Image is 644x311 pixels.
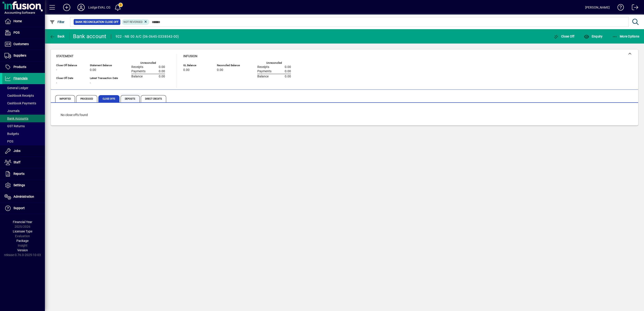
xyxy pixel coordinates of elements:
[2,39,45,50] a: Customers
[13,220,32,224] span: Financial Year
[50,35,65,38] span: Back
[56,81,57,85] span: -
[13,42,29,46] span: Customers
[217,68,223,72] span: 0.00
[266,61,282,64] label: Unreconciled
[45,32,70,40] app-page-header-button: Back
[2,27,45,38] a: POS
[614,1,624,15] a: Knowledge Base
[56,77,83,80] span: Close Off Date
[13,195,34,198] span: Administration
[2,84,45,92] a: General Ledger
[4,94,34,97] span: Cashbook Receipts
[98,95,119,102] span: Close Offs
[159,70,165,73] span: 0.00
[13,172,24,175] span: Reports
[611,32,641,40] button: More Options
[2,157,45,168] a: Staff
[4,117,28,120] span: Bank Accounts
[90,64,118,67] span: Statement Balance
[56,64,83,67] span: Close Off Balance
[13,149,20,153] span: Jobs
[217,64,244,67] span: Reconciled Balance
[73,33,106,40] div: Bank account
[13,160,20,164] span: Staff
[585,4,610,11] div: [PERSON_NAME]
[141,95,166,102] span: Direct Credits
[74,3,88,11] button: Profile
[2,99,45,107] a: Cashbook Payments
[285,65,291,69] span: 0.00
[2,191,45,202] a: Administration
[2,115,45,122] a: Bank Accounts
[90,77,118,80] span: Latest Transaction Date
[4,101,36,105] span: Cashbook Payments
[159,65,165,69] span: 0.00
[131,65,143,69] span: Receipts
[285,75,291,78] span: 0.00
[90,81,91,85] span: -
[183,68,190,72] span: 0.00
[76,95,97,102] span: Processed
[4,86,28,90] span: General Ledger
[116,33,179,40] div: 922 - NB 00 A/C (06-0645-0338543-00)
[60,3,74,11] button: Add
[56,68,57,72] span: -
[2,61,45,73] a: Products
[13,31,20,34] span: POS
[4,124,25,128] span: GST Returns
[90,68,96,72] span: 0.00
[13,230,32,233] span: Licensee Type
[552,32,576,40] button: Close Off
[13,54,26,57] span: Suppliers
[554,35,575,38] span: Close Off
[2,130,45,138] a: Budgets
[131,75,143,78] span: Balance
[121,95,140,102] span: Deposits
[124,20,143,24] span: Not reversed
[2,16,45,27] a: Home
[55,95,75,102] span: Imported
[257,65,269,69] span: Receipts
[612,35,640,38] span: More Options
[2,203,45,214] a: Support
[16,239,29,243] span: Package
[88,4,110,11] div: Lodge EVAL CG
[2,168,45,180] a: Reports
[2,145,45,157] a: Jobs
[2,180,45,191] a: Settings
[50,20,65,24] span: Filter
[2,107,45,115] a: Journals
[583,32,604,40] button: Enquiry
[13,65,26,69] span: Products
[13,183,25,187] span: Settings
[49,18,66,26] button: Filter
[4,109,20,113] span: Journals
[183,64,210,67] span: GL Balance
[2,50,45,61] a: Suppliers
[75,20,119,24] span: Bank Reconciliation Close Off
[584,35,602,38] span: Enquiry
[13,206,25,210] span: Support
[49,32,66,40] button: Back
[56,108,92,122] div: No close offs found
[629,1,638,15] a: Logout
[4,140,13,143] span: POS
[13,19,22,23] span: Home
[2,122,45,130] a: GST Returns
[285,70,291,73] span: 0.00
[131,70,146,73] span: Payments
[257,70,271,73] span: Payments
[4,132,19,136] span: Budgets
[122,19,150,25] mat-chip: Reversal status: Not reversed
[2,138,45,145] a: POS
[140,61,156,64] label: Unreconciled
[159,75,165,78] span: 0.00
[257,75,269,78] span: Balance
[13,77,28,80] span: Financials
[2,92,45,99] a: Cashbook Receipts
[17,248,28,252] span: Version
